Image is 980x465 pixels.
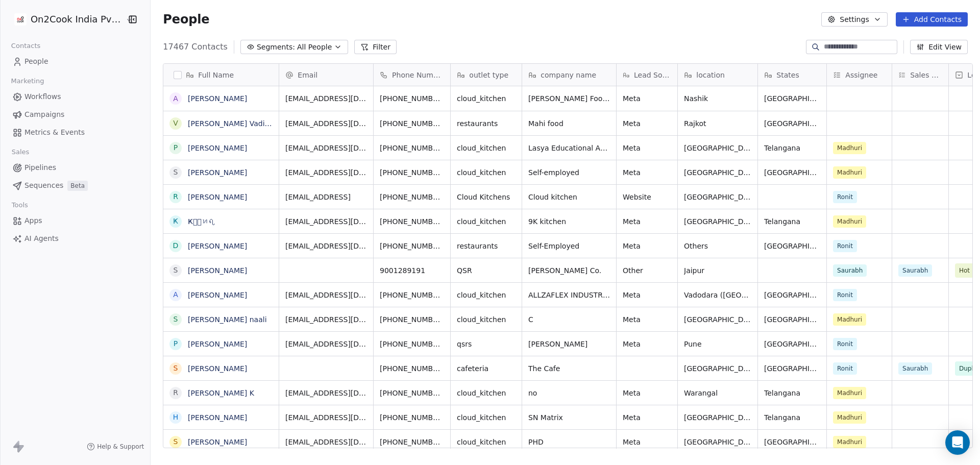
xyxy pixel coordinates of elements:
[380,265,444,276] span: 9001289191
[380,143,444,153] span: [PHONE_NUMBER]
[188,94,247,103] a: [PERSON_NAME]
[7,74,48,89] span: Marketing
[285,339,367,349] span: [EMAIL_ADDRESS][DOMAIN_NAME]
[764,314,820,325] span: [GEOGRAPHIC_DATA]
[764,143,820,153] span: Telangana
[457,412,516,423] span: cloud_kitchen
[684,363,751,374] span: [GEOGRAPHIC_DATA]
[174,338,178,349] div: P
[285,437,367,447] span: [EMAIL_ADDRESS][DOMAIN_NAME]
[764,412,820,423] span: Telangana
[684,241,751,251] span: Others
[528,363,610,374] span: The Cafe
[7,144,34,160] span: Sales
[24,180,63,191] span: Sequences
[188,389,254,397] a: [PERSON_NAME] K
[764,339,820,349] span: [GEOGRAPHIC_DATA]
[910,70,942,80] span: Sales Rep
[173,216,178,227] div: Ҝ
[24,56,48,67] span: People
[684,412,751,423] span: [GEOGRAPHIC_DATA]
[684,437,751,447] span: [GEOGRAPHIC_DATA]
[457,339,516,349] span: qsrs
[833,436,866,448] span: Madhuri
[623,216,671,227] span: Meta
[528,216,610,227] span: 9K kitchen
[174,265,178,276] div: S
[833,387,866,399] span: Madhuri
[623,167,671,178] span: Meta
[188,291,247,299] a: [PERSON_NAME]
[457,167,516,178] span: cloud_kitchen
[945,430,970,455] div: Open Intercom Messenger
[173,191,178,202] div: R
[457,388,516,398] span: cloud_kitchen
[833,215,866,228] span: Madhuri
[188,193,247,201] a: [PERSON_NAME]
[380,192,444,202] span: [PHONE_NUMBER]
[24,233,59,244] span: AI Agents
[24,215,42,226] span: Apps
[188,413,247,422] a: [PERSON_NAME]
[298,70,317,80] span: Email
[188,168,247,177] a: [PERSON_NAME]
[188,438,247,446] a: [PERSON_NAME]
[188,217,216,226] a: Ҝ𓂀𝘴ꪀꪖ
[623,192,671,202] span: Website
[163,41,228,53] span: 17467 Contacts
[845,70,877,80] span: Assignee
[188,144,247,152] a: [PERSON_NAME]
[764,363,820,374] span: [GEOGRAPHIC_DATA]
[380,388,444,398] span: [PHONE_NUMBER]
[457,216,516,227] span: cloud_kitchen
[764,241,820,251] span: [GEOGRAPHIC_DATA]
[469,70,508,80] span: outlet type
[8,159,142,176] a: Pipelines
[374,64,450,86] div: Phone Number
[380,241,444,251] span: [PHONE_NUMBER]
[684,388,751,398] span: Warangal
[457,192,516,202] span: Cloud Kitchens
[457,241,516,251] span: restaurants
[173,387,178,398] div: R
[297,42,332,53] span: All People
[163,64,279,86] div: Full Name
[684,339,751,349] span: Pune
[892,64,948,86] div: Sales Rep
[764,290,820,300] span: [GEOGRAPHIC_DATA]
[764,388,820,398] span: Telangana
[380,93,444,104] span: [PHONE_NUMBER]
[833,264,867,277] span: Saurabh
[174,289,179,300] div: A
[285,412,367,423] span: [EMAIL_ADDRESS][DOMAIN_NAME]
[380,339,444,349] span: [PHONE_NUMBER]
[24,127,85,138] span: Metrics & Events
[764,167,820,178] span: [GEOGRAPHIC_DATA]
[684,192,751,202] span: [GEOGRAPHIC_DATA]
[528,437,610,447] span: PHD
[678,64,757,86] div: location
[163,12,209,27] span: People
[285,314,367,325] span: [EMAIL_ADDRESS][DOMAIN_NAME]
[173,412,179,423] div: H
[380,167,444,178] span: [PHONE_NUMBER]
[8,53,142,70] a: People
[684,216,751,227] span: [GEOGRAPHIC_DATA]
[67,181,88,191] span: Beta
[833,166,866,179] span: Madhuri
[380,363,444,374] span: [PHONE_NUMBER]
[758,64,826,86] div: States
[24,91,61,102] span: Workflows
[285,167,367,178] span: [EMAIL_ADDRESS][DOMAIN_NAME]
[528,143,610,153] span: Lasya Educational And Welfare Society
[684,265,751,276] span: Jaipur
[97,443,144,451] span: Help & Support
[285,93,367,104] span: [EMAIL_ADDRESS][DOMAIN_NAME]
[7,38,45,54] span: Contacts
[174,167,178,178] div: S
[198,70,234,80] span: Full Name
[896,12,968,27] button: Add Contacts
[8,177,142,194] a: SequencesBeta
[623,290,671,300] span: Meta
[623,314,671,325] span: Meta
